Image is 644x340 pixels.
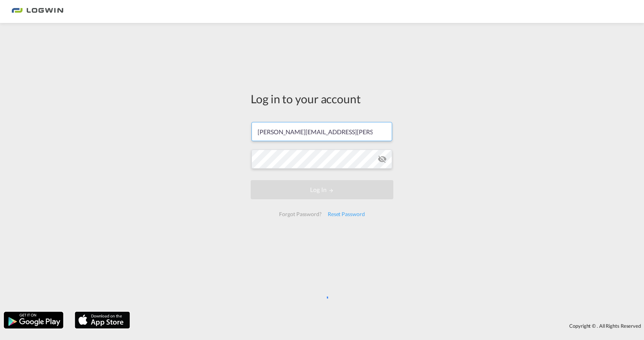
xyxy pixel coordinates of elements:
[11,3,63,20] img: 2761ae10d95411efa20a1f5e0282d2d7.png
[251,91,393,107] div: Log in to your account
[325,207,368,221] div: Reset Password
[251,180,393,199] button: LOGIN
[251,122,392,141] input: Enter email/phone number
[74,311,131,329] img: apple.png
[276,207,324,221] div: Forgot Password?
[3,311,64,329] img: google.png
[134,319,644,332] div: Copyright © . All Rights Reserved
[378,155,387,164] md-icon: icon-eye-off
